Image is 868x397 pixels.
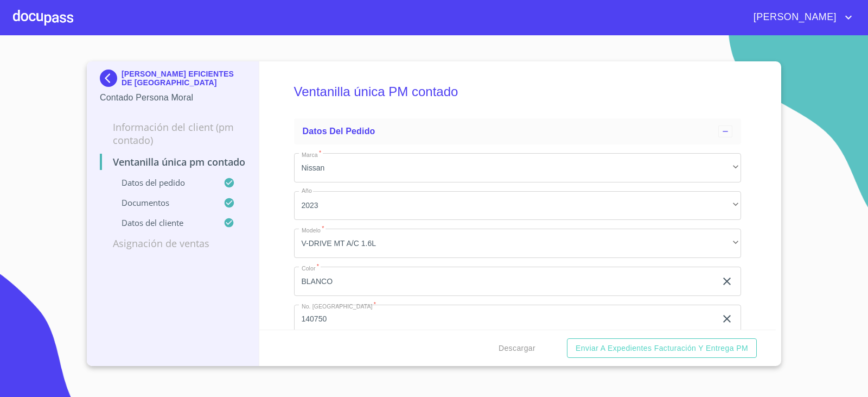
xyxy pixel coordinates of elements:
img: Docupass spot blue [100,70,122,87]
div: V-DRIVE MT A/C 1.6L [294,229,742,258]
button: clear input [720,275,733,288]
button: account of current user [745,9,855,26]
span: Enviar a Expedientes Facturación y Entrega PM [576,342,748,355]
p: Asignación de Ventas [100,237,246,250]
button: Enviar a Expedientes Facturación y Entrega PM [567,338,757,358]
span: Descargar [499,342,535,355]
p: Documentos [100,197,224,208]
div: Nissan [294,153,742,182]
p: Datos del cliente [100,217,224,228]
div: 2023 [294,191,742,220]
p: Ventanilla única PM contado [100,155,246,168]
p: [PERSON_NAME] EFICIENTES DE [GEOGRAPHIC_DATA] [122,70,246,87]
h5: Ventanilla única PM contado [294,70,742,114]
button: Descargar [494,338,540,358]
button: clear input [720,312,733,325]
div: Datos del pedido [294,118,742,144]
span: [PERSON_NAME] [745,9,842,26]
p: Contado Persona Moral [100,91,246,104]
div: [PERSON_NAME] EFICIENTES DE [GEOGRAPHIC_DATA] [100,70,246,91]
span: Datos del pedido [303,127,375,136]
p: Datos del pedido [100,177,224,188]
p: Información del Client (PM contado) [100,121,246,147]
